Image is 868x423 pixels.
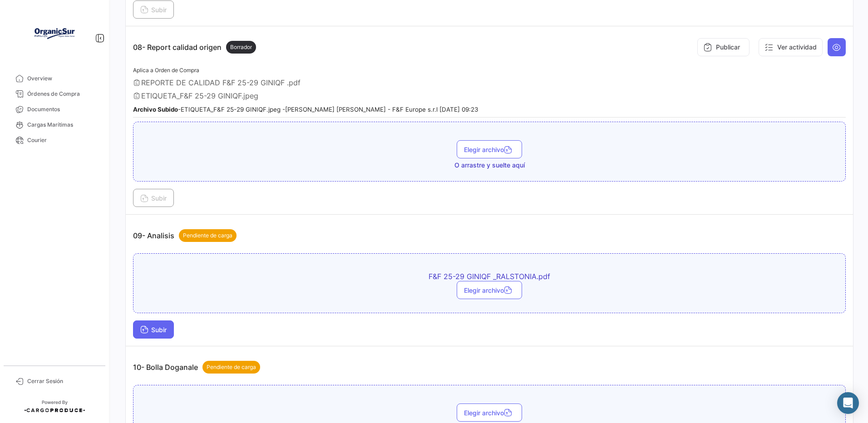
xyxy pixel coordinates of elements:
a: Courier [7,133,102,148]
button: Ver actividad [759,38,823,56]
button: Elegir archivo [457,140,522,158]
span: Aplica a Orden de Compra [133,67,199,74]
span: REPORTE DE CALIDAD F&F 25-29 GINIQF .pdf [141,78,301,87]
button: Subir [133,320,174,339]
span: Pendiente de carga [183,231,232,240]
p: 08- Report calidad origen [133,41,256,54]
b: Archivo Subido [133,106,178,113]
span: Courier [27,136,98,144]
span: F&F 25-29 GINIQF _RALSTONIA.pdf [330,272,648,281]
a: Documentos [7,102,102,117]
p: 09- Analisis [133,229,237,242]
img: Logo+OrganicSur.png [32,11,77,56]
span: Subir [140,326,167,334]
span: Subir [140,194,167,202]
span: ETIQUETA_F&F 25-29 GINIQF.jpeg [141,91,258,100]
span: Documentos [27,105,98,113]
button: Publicar [697,38,750,56]
a: Overview [7,71,102,86]
button: Subir [133,189,174,207]
span: Elegir archivo [464,146,515,153]
span: Borrador [230,43,252,51]
span: Cargas Marítimas [27,121,98,129]
span: Pendiente de carga [207,363,256,371]
a: Órdenes de Compra [7,86,102,102]
span: Elegir archivo [464,409,515,417]
p: 10- Bolla Doganale [133,361,260,374]
span: Cerrar Sesión [27,377,98,385]
div: Abrir Intercom Messenger [837,392,859,414]
button: Elegir archivo [457,281,522,299]
button: Subir [133,0,174,19]
span: Subir [140,6,167,14]
small: - ETIQUETA_F&F 25-29 GINIQF.jpeg - [PERSON_NAME] [PERSON_NAME] - F&F Europe s.r.l [DATE] 09:23 [133,106,478,113]
span: Órdenes de Compra [27,90,98,98]
span: Elegir archivo [464,286,515,294]
a: Cargas Marítimas [7,117,102,133]
button: Elegir archivo [457,403,522,422]
span: Overview [27,74,98,83]
span: O arrastre y suelte aquí [454,161,525,170]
